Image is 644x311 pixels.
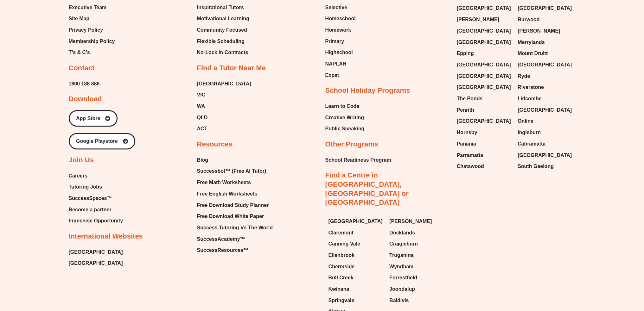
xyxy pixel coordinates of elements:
[325,25,356,35] a: Homework
[518,83,572,92] a: Riverstone
[389,284,415,294] span: Joondalup
[389,228,444,238] a: Docklands
[69,48,90,57] span: T’s & C’s
[518,83,544,92] span: Riverstone
[69,216,123,226] a: Franchise Opportunity
[518,162,572,171] a: South Geelong
[328,228,354,238] span: Claremont
[518,38,545,47] span: Merrylands
[325,102,360,111] span: Learn to Code
[518,139,572,149] a: Cabramatta
[457,128,512,137] a: Hornsby
[457,94,512,103] a: The Ponds
[325,113,365,122] a: Creative Writing
[457,151,512,160] a: Parramatta
[69,247,123,257] a: [GEOGRAPHIC_DATA]
[539,240,644,311] iframe: Chat Widget
[197,124,251,134] a: ACT
[518,26,560,36] span: [PERSON_NAME]
[518,151,572,160] a: [GEOGRAPHIC_DATA]
[518,162,554,171] span: South Geelong
[69,205,112,215] span: Become a partner
[457,49,512,58] a: Epping
[389,262,413,271] span: Wyndham
[518,72,572,81] a: Ryde
[197,79,251,89] a: [GEOGRAPHIC_DATA]
[197,189,273,199] a: Free English Worksheets
[69,3,107,12] span: Executive Team
[518,128,572,137] a: Ingleburn
[197,48,248,57] span: No-Lock In Contracts
[518,94,572,103] a: Lidcombe
[76,116,100,121] span: App Store
[389,228,415,238] span: Docklands
[457,60,511,70] span: [GEOGRAPHIC_DATA]
[518,38,572,47] a: Merrylands
[69,14,115,23] a: Site Map
[457,139,512,149] a: Panania
[389,262,444,271] a: Wyndham
[325,48,353,57] span: Highschool
[197,64,266,73] h2: Find a Tutor Near Me
[197,234,273,244] a: SuccessAcademy™
[389,284,444,294] a: Joondalup
[457,15,499,24] span: [PERSON_NAME]
[328,284,349,294] span: Kwinana
[457,116,512,126] a: [GEOGRAPHIC_DATA]
[457,60,512,70] a: [GEOGRAPHIC_DATA]
[457,162,512,171] a: Chatswood
[197,178,251,187] span: Free Math Worksheets
[197,246,249,255] span: SuccessResources™
[325,48,356,57] a: Highschool
[197,124,207,134] span: ACT
[197,201,269,210] span: Free Download Study Planner
[69,182,102,192] span: Tutoring Jobs
[328,284,383,294] a: Kwinana
[69,258,123,268] span: [GEOGRAPHIC_DATA]
[457,38,512,47] a: [GEOGRAPHIC_DATA]
[328,217,383,226] a: [GEOGRAPHIC_DATA]
[518,116,533,126] span: Online
[518,151,572,160] span: [GEOGRAPHIC_DATA]
[389,296,409,305] span: Baldivis
[197,223,273,233] a: Success Tutoring Vs The World
[518,128,541,137] span: Ingleburn
[457,83,511,92] span: [GEOGRAPHIC_DATA]
[389,239,418,249] span: Craigieburn
[389,217,444,226] a: [PERSON_NAME]
[328,273,354,283] span: Bull Creek
[197,166,273,176] a: Successbot™ (Free AI Tutor)
[518,139,545,149] span: Cabramatta
[69,64,95,73] h2: Contact
[457,38,511,47] span: [GEOGRAPHIC_DATA]
[457,83,512,92] a: [GEOGRAPHIC_DATA]
[69,14,90,23] span: Site Map
[389,239,444,249] a: Craigieburn
[518,26,572,36] a: [PERSON_NAME]
[69,194,112,203] span: SuccessSpaces™
[325,25,351,35] span: Homework
[325,59,356,69] a: NAPLAN
[518,105,572,115] span: [GEOGRAPHIC_DATA]
[197,90,251,100] a: VIC
[69,25,115,35] a: Privacy Policy
[197,102,205,111] span: WA
[69,182,123,192] a: Tutoring Jobs
[197,113,208,122] span: QLD
[518,15,539,24] span: Burwood
[328,273,383,283] a: Bull Creek
[325,124,365,134] a: Public Speaking
[457,15,512,24] a: [PERSON_NAME]
[457,105,474,115] span: Penrith
[325,71,339,80] span: Expat
[197,37,251,46] a: Flexible Scheduling
[76,139,118,144] span: Google Playstore
[328,228,383,238] a: Claremont
[325,14,356,23] a: Homeschool
[518,60,572,70] span: [GEOGRAPHIC_DATA]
